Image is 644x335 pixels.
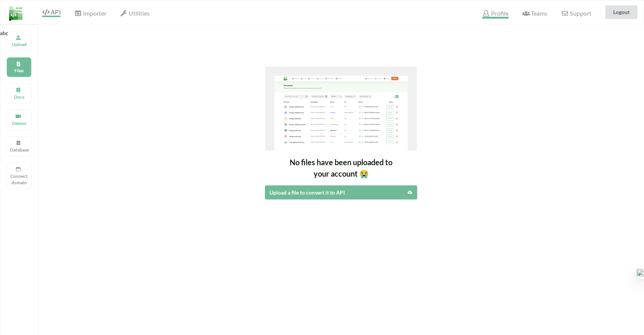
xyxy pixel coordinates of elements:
[265,185,417,199] button: Upload a file to convert it to API
[10,94,28,100] p: Docs
[290,158,392,178] span: No files have been uploaded to your account 😭
[120,10,150,17] span: Utilities
[482,10,508,19] span: Profile
[42,8,61,16] span: API
[265,67,417,150] img: No files uploaded
[522,10,547,17] span: Teams
[10,120,28,126] p: Demos
[74,10,106,17] span: Importer
[10,67,28,74] p: Files
[561,10,591,16] span: Support
[10,41,28,48] p: Upload
[605,5,638,19] button: Logout
[269,188,376,196] div: Upload a file to convert it to API
[10,147,28,153] p: Database
[10,173,28,186] p: Connect domain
